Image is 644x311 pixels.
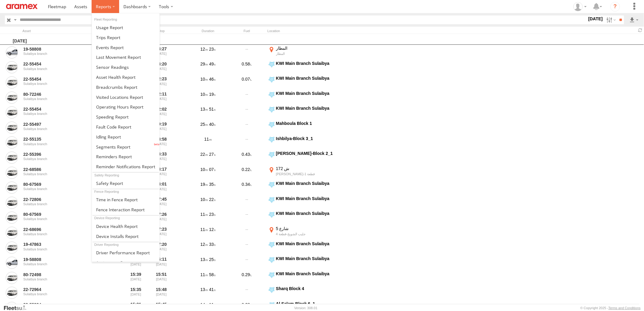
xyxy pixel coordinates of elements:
div: ش 172 [276,166,342,171]
span: 33 [209,242,216,247]
div: 18:58 [DATE] [150,136,173,150]
a: Sensor Readings [92,62,159,72]
a: Idling Report [92,132,159,142]
a: Trips Report [92,32,159,42]
a: Fault Code Report [92,122,159,132]
span: 19 [200,182,208,187]
div: KWI Main Branch Sulaibya [276,61,342,66]
span: 12 [209,227,216,232]
a: Visit our Website [3,305,31,311]
a: Asset Health Report [92,72,159,82]
div: 17:20 [DATE] [150,241,173,255]
a: Assignment Report [92,258,159,268]
a: Time in Fences Report [92,195,159,205]
a: Device Health Report [92,221,159,231]
span: 23 [209,47,216,52]
label: Search Filter Options [604,15,617,24]
a: 22-55454 [23,76,106,82]
div: 17:26 [DATE] [150,211,173,225]
div: Sulaibya branch [23,67,106,71]
div: 0.34 [229,181,265,195]
label: Click to View Event Location [267,121,343,135]
div: 19:19 [DATE] [150,121,173,135]
label: Click to View Event Location [267,271,343,285]
span: 11 [200,227,208,232]
a: 22-68586 [23,167,106,172]
img: aramex-logo.svg [6,4,38,9]
span: 22 [200,152,208,157]
div: شارع 5 [276,226,342,231]
a: Usage Report [92,22,159,32]
a: Service Reminder Notifications Report [92,162,159,172]
div: جليب الشويخ-قطعة 4 [276,232,342,236]
div: KWI Main Branch Sulaibya [276,105,342,111]
div: 22:23 [DATE] [150,75,173,89]
span: 27 [209,152,216,157]
div: 17:45 [DATE] [150,196,173,210]
label: Click to View Event Location [267,105,343,119]
a: Terms and Conditions [609,306,641,310]
a: 22-55454 [23,106,106,112]
span: 07 [209,167,216,172]
a: 22-72964 [23,287,106,292]
label: Click to View Event Location [267,241,343,255]
div: [PERSON_NAME]-قطعة 1 [276,172,342,176]
div: Entered prior to selected date range [124,286,147,300]
div: 18:33 [DATE] [150,151,173,165]
div: 18:01 [DATE] [150,181,173,195]
div: Mahboula Block 1 [276,121,342,126]
span: 13 [200,107,208,112]
div: KWI Main Branch Sulaibya [276,271,342,276]
label: Click to View Event Location [267,136,343,150]
label: Click to View Event Location [267,181,343,195]
span: 40 [209,122,216,127]
a: 22-68696 [23,227,106,232]
label: Click to View Event Location [267,75,343,89]
span: 41 [209,287,216,292]
a: Segments Report [92,142,159,152]
span: 25 [209,257,216,262]
span: 51 [209,107,216,112]
span: 10 [200,77,208,82]
span: 22 [209,197,216,202]
div: KWI Main Branch Sulaibya [276,196,342,201]
div: 18:17 [DATE] [150,166,173,180]
div: 0.29 [229,271,265,285]
div: KWI Main Branch Sulaibya [276,256,342,261]
div: KWI Main Branch Sulaibya [276,181,342,186]
a: 22-55454 [23,61,106,67]
label: Click to View Event Location [267,91,343,105]
span: 13 [200,287,208,292]
span: 13 [200,257,208,262]
a: 22-72806 [23,197,106,202]
div: KWI Main Branch Sulaibya [276,211,342,216]
a: 22-55497 [23,122,106,127]
span: 25 [200,122,208,127]
label: Click to View Event Location [267,211,343,225]
div: Sulaibya branch [23,52,106,55]
div: Entered prior to selected date range [124,256,147,270]
div: Sulaibya branch [23,202,106,206]
label: Click to View Event Location [267,286,343,300]
div: Sulaibya branch [23,172,106,176]
label: Click to View Event Location [267,151,343,165]
a: 19-58808 [23,46,106,52]
span: 12 [200,47,208,52]
div: 15:48 [DATE] [150,286,173,300]
a: Asset Operating Hours Report [92,102,159,112]
div: Sulaibya branch [23,277,106,281]
div: Gabriel Liwang [571,2,589,11]
div: Sulaibya branch [23,157,106,161]
a: 19-58808 [23,257,106,262]
span: 12 [200,242,208,247]
div: 23:27 [DATE] [150,45,173,59]
div: المطار [276,45,342,51]
span: 14 [200,302,208,307]
div: 22:02 [DATE] [150,105,173,119]
a: Driver Performance Report [92,248,159,258]
a: 80-67569 [23,182,106,187]
span: 19 [209,92,216,97]
a: Breadcrumbs Report [92,82,159,92]
div: Al Salam-Block 6_1 [276,301,342,306]
a: Last Movement Report [92,52,159,62]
